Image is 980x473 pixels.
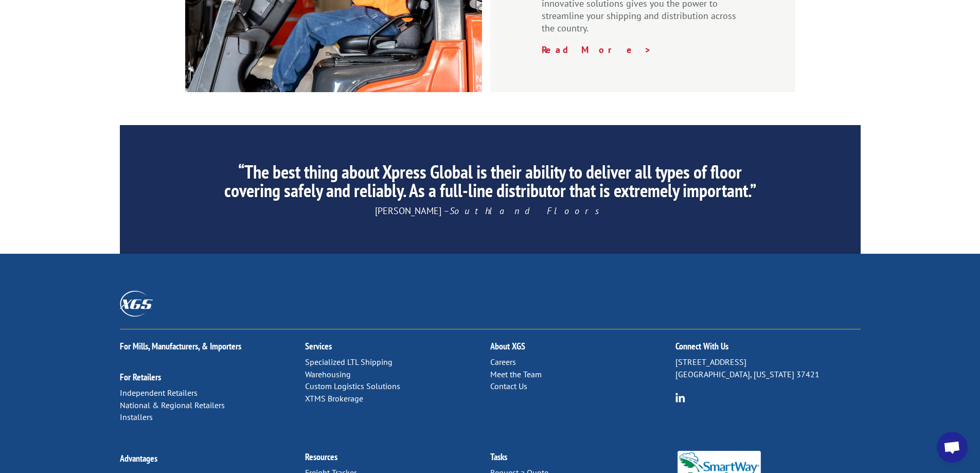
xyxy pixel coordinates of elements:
a: For Mills, Manufacturers, & Importers [120,340,241,352]
a: Advantages [120,452,157,464]
a: Services [305,340,332,352]
a: Resources [305,451,337,463]
a: Careers [490,357,516,367]
a: National & Regional Retailers [120,400,225,410]
a: Read More > [542,44,652,56]
p: [STREET_ADDRESS] [GEOGRAPHIC_DATA], [US_STATE] 37421 [675,356,861,381]
a: XTMS Brokerage [305,393,363,404]
a: Contact Us [490,381,527,391]
h2: Tasks [490,452,675,467]
a: Independent Retailers [120,388,198,398]
img: XGS_Logos_ALL_2024_All_White [120,291,153,316]
div: Open chat [937,432,968,463]
a: Custom Logistics Solutions [305,381,400,391]
img: group-6 [675,393,685,402]
a: About XGS [490,340,525,352]
span: [PERSON_NAME] – [375,205,605,217]
a: For Retailers [120,371,161,383]
a: Warehousing [305,369,351,379]
h2: “The best thing about Xpress Global is their ability to deliver all types of floor covering safel... [216,163,763,205]
h2: Connect With Us [675,342,861,356]
a: Specialized LTL Shipping [305,357,393,367]
a: Installers [120,412,153,422]
a: Meet the Team [490,369,542,379]
em: Southland Floors [450,205,605,217]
